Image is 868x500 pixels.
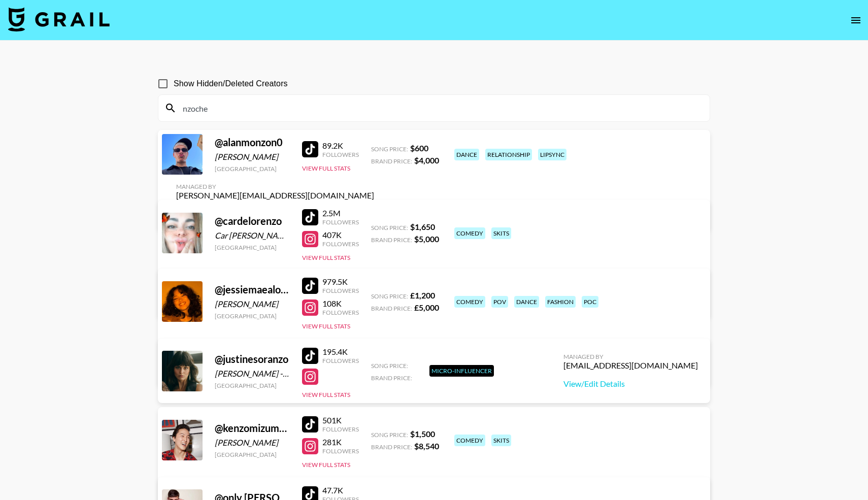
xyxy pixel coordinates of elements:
[174,78,288,90] span: Show Hidden/Deleted Creators
[454,296,485,308] div: comedy
[491,435,511,446] div: skits
[322,347,359,357] div: 195.4K
[302,164,350,172] button: View Full Stats
[454,149,479,160] div: dance
[414,303,439,312] strong: £ 5,000
[322,208,359,218] div: 2.5M
[322,447,359,455] div: Followers
[176,183,374,190] div: Managed By
[371,362,408,370] span: Song Price:
[215,369,290,379] div: [PERSON_NAME] - The Digital Prototype
[563,353,698,360] div: Managed By
[215,152,290,162] div: [PERSON_NAME]
[215,244,290,251] div: [GEOGRAPHIC_DATA]
[538,149,566,160] div: lipsync
[414,155,439,165] strong: $ 4,000
[545,296,576,308] div: fashion
[514,296,539,308] div: dance
[371,443,412,451] span: Brand Price:
[302,322,350,330] button: View Full Stats
[322,287,359,294] div: Followers
[582,296,598,308] div: poc
[322,425,359,433] div: Followers
[215,215,290,227] div: @ cardelorenzo
[410,290,435,300] strong: £ 1,200
[176,190,374,201] div: [PERSON_NAME][EMAIL_ADDRESS][DOMAIN_NAME]
[410,222,435,231] strong: $ 1,650
[371,224,408,231] span: Song Price:
[215,382,290,389] div: [GEOGRAPHIC_DATA]
[410,429,435,439] strong: $ 1,500
[177,100,704,116] input: Search by User Name
[215,451,290,458] div: [GEOGRAPHIC_DATA]
[215,312,290,320] div: [GEOGRAPHIC_DATA]
[322,277,359,287] div: 979.5K
[563,379,698,389] a: View/Edit Details
[215,230,290,241] div: Car [PERSON_NAME]
[371,157,412,165] span: Brand Price:
[322,298,359,309] div: 108K
[371,374,412,382] span: Brand Price:
[371,292,408,300] span: Song Price:
[485,149,532,160] div: relationship
[302,461,350,469] button: View Full Stats
[371,305,412,312] span: Brand Price:
[410,143,428,153] strong: $ 600
[322,357,359,364] div: Followers
[215,438,290,448] div: [PERSON_NAME]
[302,254,350,261] button: View Full Stats
[8,7,110,31] img: Grail Talent
[322,141,359,151] div: 89.2K
[322,309,359,316] div: Followers
[322,437,359,447] div: 281K
[454,227,485,239] div: comedy
[414,441,439,451] strong: $ 8,540
[371,145,408,153] span: Song Price:
[322,415,359,425] div: 501K
[215,353,290,365] div: @ justinesoranzo
[371,431,408,439] span: Song Price:
[215,422,290,435] div: @ kenzomizumoto
[322,230,359,240] div: 407K
[491,296,508,308] div: pov
[322,485,359,495] div: 47.7K
[429,365,494,377] div: Micro-Influencer
[322,218,359,226] div: Followers
[302,391,350,398] button: View Full Stats
[414,234,439,244] strong: $ 5,000
[563,360,698,371] div: [EMAIL_ADDRESS][DOMAIN_NAME]
[322,151,359,158] div: Followers
[491,227,511,239] div: skits
[215,299,290,309] div: [PERSON_NAME]
[215,283,290,296] div: @ jessiemaealonzo
[215,136,290,149] div: @ alanmonzon0
[454,435,485,446] div: comedy
[215,165,290,173] div: [GEOGRAPHIC_DATA]
[846,10,866,30] button: open drawer
[371,236,412,244] span: Brand Price:
[322,240,359,248] div: Followers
